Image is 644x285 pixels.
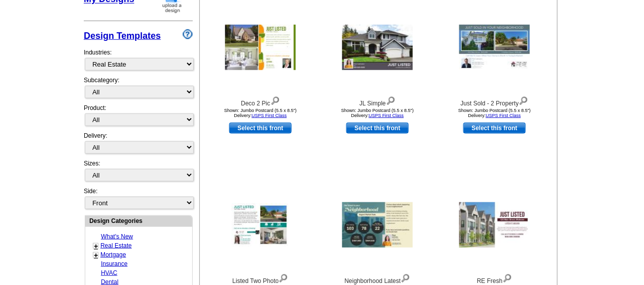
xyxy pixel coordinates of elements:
a: Mortgage [100,251,126,258]
img: JL Simple [342,25,413,70]
img: RE Fresh [459,202,530,248]
div: Shown: Jumbo Postcard (5.5 x 8.5") Delivery: [205,108,316,118]
a: USPS First Class [252,113,287,118]
img: view design details [519,94,528,105]
img: view design details [503,272,512,283]
a: + [94,251,98,259]
a: What's New [101,233,133,240]
img: Deco 2 Pic [225,25,296,70]
div: Sizes: [84,159,193,187]
div: Just Sold - 2 Property [439,94,550,108]
img: Just Sold - 2 Property [459,25,530,70]
a: use this design [229,123,292,134]
div: Subcategory: [84,76,193,103]
img: view design details [386,94,396,105]
div: Product: [84,103,193,131]
div: Side: [84,187,193,210]
a: HVAC [101,269,117,276]
a: Design Templates [84,31,161,41]
img: Listed Two Photo [232,203,289,247]
div: Design Categories [85,216,192,225]
div: Shown: Jumbo Postcard (5.5 x 8.5") Delivery: [439,108,550,118]
a: Insurance [101,260,128,267]
div: Industries: [84,43,193,76]
div: Deco 2 Pic [205,94,316,108]
img: Neighborhood Latest [342,202,413,248]
a: USPS First Class [369,113,404,118]
img: view design details [401,272,410,283]
div: Delivery: [84,131,193,159]
img: view design details [271,94,280,105]
a: + [94,242,98,250]
a: use this design [463,123,526,134]
a: USPS First Class [486,113,521,118]
img: view design details [279,272,288,283]
img: design-wizard-help-icon.png [183,29,193,39]
div: Shown: Jumbo Postcard (5.5 x 8.5") Delivery: [322,108,433,118]
a: Real Estate [100,242,132,249]
div: JL Simple [322,94,433,108]
a: use this design [346,123,409,134]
